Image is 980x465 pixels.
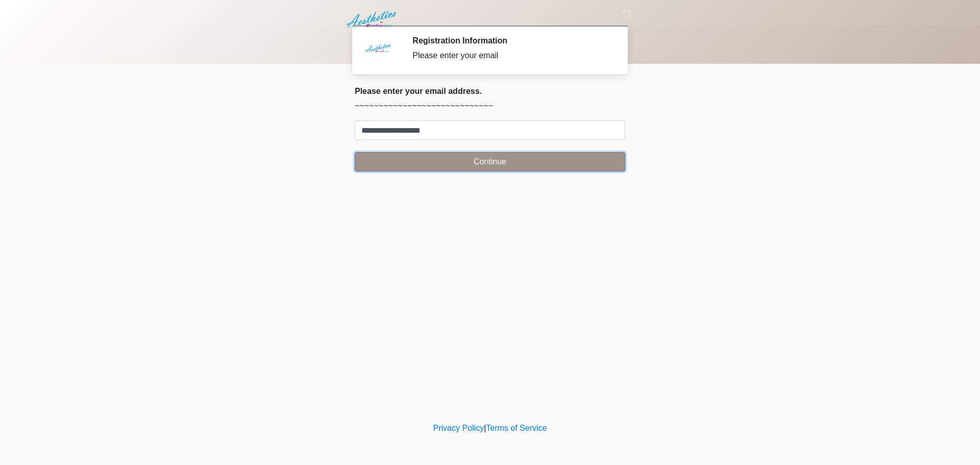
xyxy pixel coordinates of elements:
[484,424,486,432] a: |
[433,424,484,432] a: Privacy Policy
[412,36,610,45] h2: Registration Information
[355,152,625,172] button: Continue
[362,36,393,66] img: Agent Avatar
[355,86,625,96] h2: Please enter your email address.
[355,100,625,112] p: ~~~~~~~~~~~~~~~~~~~~~~~~~~~~~
[412,50,610,62] div: Please enter your email
[345,8,400,31] img: Aesthetics by Emediate Cure Logo
[486,424,547,432] a: Terms of Service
